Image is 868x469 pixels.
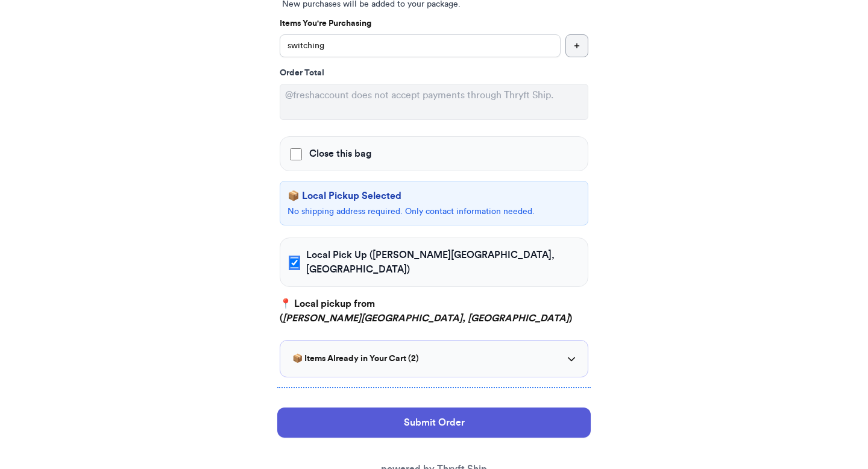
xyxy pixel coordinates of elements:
[280,34,561,57] input: ex.funky hat
[306,248,578,277] span: Local Pick Up ([PERSON_NAME][GEOGRAPHIC_DATA], [GEOGRAPHIC_DATA])
[309,146,371,161] span: Close this bag
[280,67,588,79] div: Order Total
[280,17,588,30] p: Items You're Purchasing
[280,297,588,326] p: 📍 Local pickup from ( )
[288,206,580,218] p: No shipping address required. Only contact information needed.
[283,313,569,323] em: [PERSON_NAME][GEOGRAPHIC_DATA], [GEOGRAPHIC_DATA]
[277,408,591,438] button: Submit Order
[292,353,419,365] h3: 📦 Items Already in Your Cart ( 2 )
[290,257,299,269] input: Local Pick Up ([PERSON_NAME][GEOGRAPHIC_DATA], [GEOGRAPHIC_DATA])
[290,148,302,160] input: Close this bag
[288,189,580,203] p: 📦 Local Pickup Selected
